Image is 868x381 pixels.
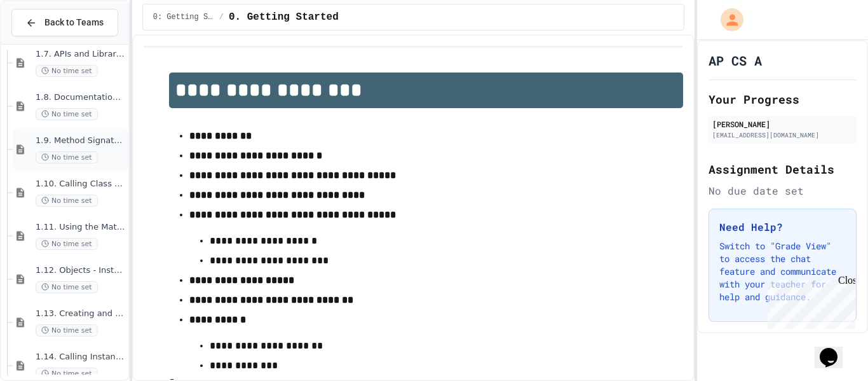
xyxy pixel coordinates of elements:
div: My Account [707,5,747,34]
span: / [219,12,224,22]
div: [EMAIL_ADDRESS][DOMAIN_NAME] [712,130,853,140]
h1: AP CS A [709,52,762,69]
span: No time set [36,108,98,120]
span: 0. Getting Started [229,10,339,25]
span: 0: Getting Started [153,12,214,22]
span: No time set [36,281,98,293]
span: 1.12. Objects - Instances of Classes [36,265,126,276]
span: No time set [36,238,98,250]
iframe: chat widget [763,275,855,329]
button: Back to Teams [11,9,118,36]
div: Chat with us now!Close [5,5,88,81]
h2: Your Progress [709,90,857,108]
span: No time set [36,324,98,336]
span: 1.7. APIs and Libraries [36,49,126,60]
span: No time set [36,151,98,163]
span: 1.13. Creating and Initializing Objects: Constructors [36,308,126,319]
iframe: chat widget [815,330,855,368]
p: Switch to "Grade View" to access the chat feature and communicate with your teacher for help and ... [719,240,846,303]
span: 1.14. Calling Instance Methods [36,352,126,363]
span: No time set [36,65,98,77]
span: 1.8. Documentation with Comments and Preconditions [36,92,126,103]
span: 1.11. Using the Math Class [36,222,126,233]
span: Back to Teams [44,16,104,29]
span: 1.9. Method Signatures [36,135,126,146]
h3: Need Help? [719,219,846,235]
span: No time set [36,195,98,207]
span: 1.10. Calling Class Methods [36,179,126,190]
div: [PERSON_NAME] [712,118,853,130]
div: No due date set [709,183,857,198]
span: No time set [36,368,98,380]
h2: Assignment Details [709,160,857,178]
